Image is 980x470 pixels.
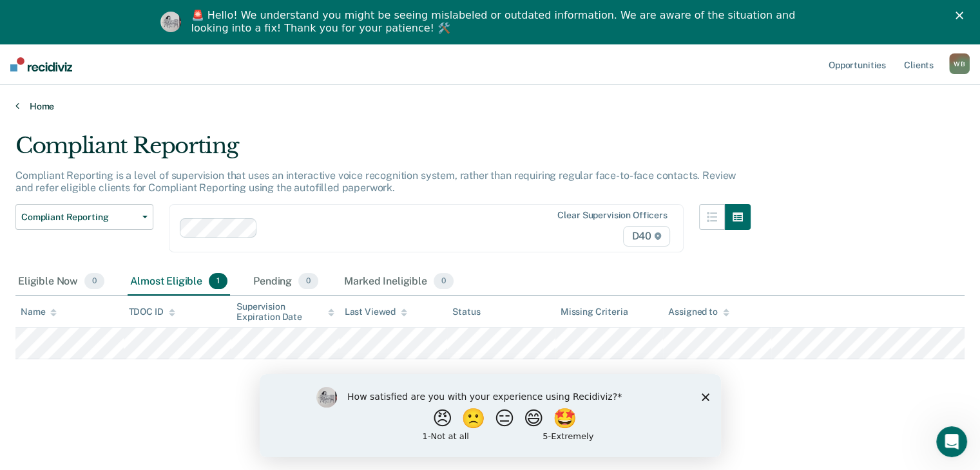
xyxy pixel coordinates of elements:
[956,12,968,19] div: Close
[561,306,628,317] div: Missing Criteria
[901,44,936,85] a: Clients
[236,301,334,323] div: Supervision Expiration Date
[826,44,889,85] a: Opportunities
[341,268,456,296] div: Marked Ineligible0
[345,306,407,317] div: Last Viewed
[557,210,667,221] div: Clear supervision officers
[298,273,318,290] span: 0
[623,226,669,247] span: D40
[129,306,175,317] div: TDOC ID
[15,169,736,194] p: Compliant Reporting is a level of supervision that uses an interactive voice recognition system, ...
[949,53,970,74] div: W B
[936,426,967,457] iframe: Intercom live chat
[15,204,153,230] button: Compliant Reporting
[15,100,965,112] a: Home
[452,306,480,317] div: Status
[191,9,800,35] div: 🚨 Hello! We understand you might be seeing mislabeled or outdated information. We are aware of th...
[84,273,104,290] span: 0
[21,306,57,317] div: Name
[15,268,107,296] div: Eligible Now0
[15,133,751,169] div: Compliant Reporting
[10,57,72,71] img: Recidiviz
[260,374,721,457] iframe: Survey by Kim from Recidiviz
[949,53,970,74] button: WB
[251,268,321,296] div: Pending0
[21,212,137,223] span: Compliant Reporting
[434,273,454,290] span: 0
[160,12,181,32] img: Profile image for Kim
[209,273,227,290] span: 1
[128,268,230,296] div: Almost Eligible1
[668,306,729,317] div: Assigned to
